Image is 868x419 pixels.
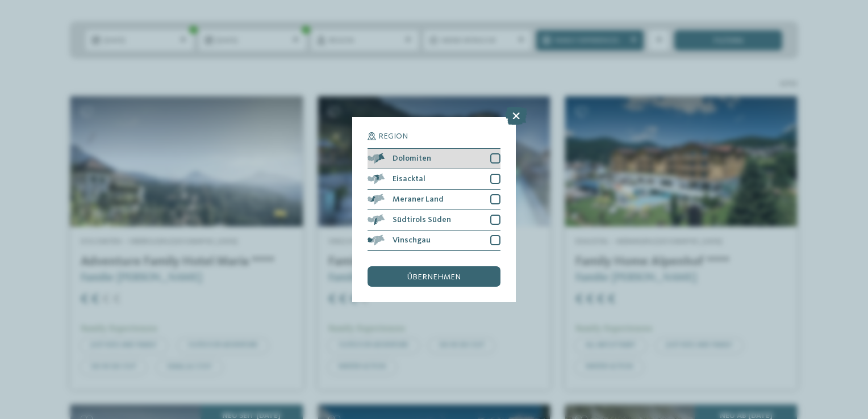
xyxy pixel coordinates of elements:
[393,175,425,183] span: Eisacktal
[393,195,444,203] span: Meraner Land
[393,236,431,244] span: Vinschgau
[407,273,461,281] span: übernehmen
[378,132,408,140] span: Region
[393,154,431,162] span: Dolomiten
[393,216,451,224] span: Südtirols Süden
